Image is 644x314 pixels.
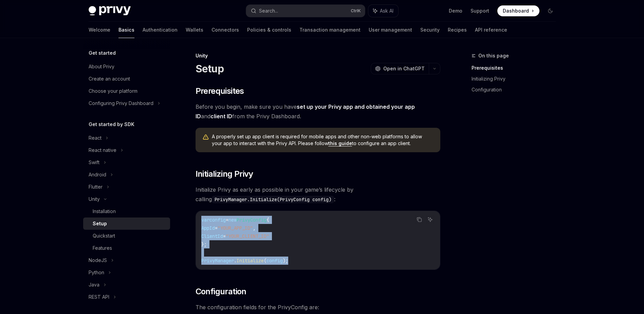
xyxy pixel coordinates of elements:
span: ClientId [201,233,223,239]
img: dark logo [89,6,131,16]
span: On this page [478,52,509,60]
code: PrivyManager.Initialize(PrivyConfig config) [212,196,334,203]
span: config [209,217,226,223]
div: Quickstart [93,232,115,240]
div: React native [89,146,116,154]
span: ); [283,258,288,264]
a: Wallets [186,22,203,38]
a: set up your Privy app and obtained your app ID [196,103,415,120]
span: ( [264,258,266,264]
span: Before you begin, make sure you have and from the Privy Dashboard. [196,102,440,121]
div: Java [89,281,99,289]
a: Basics [118,22,134,38]
button: Search...CtrlK [246,5,365,17]
a: Initializing Privy [472,73,561,84]
h5: Get started [89,49,116,57]
svg: Warning [202,134,209,141]
span: = [223,233,226,239]
button: Ask AI [368,5,398,17]
a: Choose your platform [83,85,170,97]
a: Connectors [211,22,239,38]
span: Prerequisites [196,86,244,97]
div: Choose your platform [89,87,137,95]
div: Configuring Privy Dashboard [89,99,153,107]
button: Ask AI [426,215,435,224]
span: "YOUR_APP_ID" [218,225,253,231]
button: Copy the contents from the code block [415,215,424,224]
span: var [201,217,209,223]
span: = [215,225,218,231]
span: Initialize [237,258,264,264]
div: Setup [93,220,107,228]
div: Unity [89,195,100,203]
div: Create an account [89,75,130,83]
span: }; [201,241,207,247]
a: Create an account [83,73,170,85]
span: = [226,217,228,223]
div: Installation [93,207,116,215]
a: Support [471,7,489,14]
span: PrivyConfig [237,217,266,223]
a: Transaction management [299,22,361,38]
span: Configuration [196,286,246,297]
a: Setup [83,217,170,230]
span: Dashboard [503,7,529,14]
a: Policies & controls [247,22,291,38]
span: new [228,217,237,223]
span: PrivyManager [201,258,234,264]
div: Python [89,268,104,277]
a: Recipes [448,22,467,38]
a: Configuration [472,84,561,95]
span: { [266,217,269,223]
h1: Setup [196,63,224,75]
button: Open in ChatGPT [371,63,429,74]
a: Dashboard [497,5,539,16]
span: Ctrl K [351,8,361,14]
div: REST API [89,293,109,301]
a: Security [420,22,440,38]
a: Quickstart [83,230,170,242]
div: Android [89,171,106,179]
div: Flutter [89,183,103,191]
a: User management [369,22,412,38]
a: Authentication [143,22,178,38]
span: Ask AI [380,7,393,14]
span: Initializing Privy [196,169,253,179]
a: client ID [210,113,232,120]
span: "YOUR_CLIENT_ID" [226,233,269,239]
div: React [89,134,102,142]
button: Toggle dark mode [545,5,556,16]
a: this guide [328,140,352,146]
span: , [253,225,256,231]
div: About Privy [89,63,114,71]
h5: Get started by SDK [89,120,134,128]
a: About Privy [83,60,170,73]
div: NodeJS [89,256,107,264]
a: Demo [449,7,462,14]
span: The configuration fields for the PrivyConfig are: [196,302,440,312]
a: Welcome [89,22,110,38]
span: A properly set up app client is required for mobile apps and other non-web platforms to allow you... [212,133,434,147]
a: Installation [83,205,170,217]
span: config [266,258,283,264]
span: . [234,258,237,264]
a: Features [83,242,170,254]
div: Search... [259,7,278,15]
span: AppId [201,225,215,231]
a: Prerequisites [472,63,561,73]
span: Open in ChatGPT [383,65,425,72]
div: Unity [196,52,440,59]
div: Features [93,244,112,252]
span: Initialize Privy as early as possible in your game’s lifecycle by calling : [196,185,440,204]
div: Swift [89,158,99,167]
a: API reference [475,22,507,38]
